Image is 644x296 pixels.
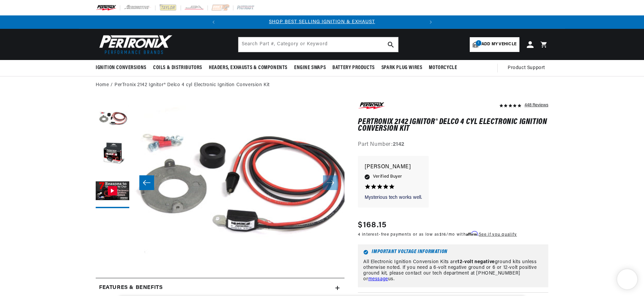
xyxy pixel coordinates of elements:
span: $168.15 [358,219,386,231]
a: 1Add my vehicle [470,37,519,52]
h2: Features & Benefits [99,284,163,292]
summary: Ignition Conversions [96,60,150,76]
summary: Headers, Exhausts & Components [205,60,291,76]
input: Search Part #, Category or Keyword [238,37,398,52]
summary: Coils & Distributors [150,60,205,76]
summary: Spark Plug Wires [378,60,426,76]
a: Home [96,81,109,89]
strong: 12-volt negative [457,259,495,264]
span: Add my vehicle [481,41,516,48]
div: 448 Reviews [524,101,548,109]
p: [PERSON_NAME] [365,163,422,172]
span: Product Support [508,64,545,72]
summary: Product Support [508,60,548,76]
a: SHOP BEST SELLING IGNITION & EXHAUST [269,19,375,24]
a: PerTronix 2142 Ignitor® Delco 4 cyl Electronic Ignition Conversion Kit [114,81,270,89]
p: Mysterious tech works well. [365,194,422,201]
div: 1 of 2 [220,18,424,26]
span: Headers, Exhausts & Components [209,64,287,71]
div: Part Number: [358,140,548,149]
button: Load image 1 in gallery view [96,101,129,134]
button: Translation missing: en.sections.announcements.previous_announcement [207,15,220,29]
span: Verified Buyer [373,173,402,180]
summary: Battery Products [329,60,378,76]
span: Engine Swaps [294,64,326,71]
span: Motorcycle [429,64,457,71]
span: Affirm [466,231,478,236]
span: $16 [440,233,447,237]
span: Coils & Distributors [153,64,202,71]
summary: Motorcycle [425,60,460,76]
summary: Engine Swaps [291,60,329,76]
button: Load image 2 in gallery view [96,138,129,171]
span: Ignition Conversions [96,64,146,71]
nav: breadcrumbs [96,81,548,89]
button: Slide right [323,175,338,190]
img: Pertronix [96,33,173,56]
button: search button [383,37,398,52]
button: Translation missing: en.sections.announcements.next_announcement [424,15,438,29]
p: All Electronic Ignition Conversion Kits are ground kits unless otherwise noted. If you need a 6-v... [363,259,543,282]
strong: 2142 [393,142,405,147]
media-gallery: Gallery Viewer [96,101,344,264]
button: Slide left [139,175,154,190]
span: Spark Plug Wires [381,64,422,71]
div: Announcement [220,18,424,26]
span: 1 [476,40,481,46]
a: See if you qualify - Learn more about Affirm Financing (opens in modal) [479,233,517,237]
slideshow-component: Translation missing: en.sections.announcements.announcement_bar [79,15,565,29]
h6: Important Voltage Information [363,250,543,255]
span: Battery Products [332,64,375,71]
p: 4 interest-free payments or as low as /mo with . [358,231,517,238]
a: message [368,277,388,282]
h1: PerTronix 2142 Ignitor® Delco 4 cyl Electronic Ignition Conversion Kit [358,119,548,132]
